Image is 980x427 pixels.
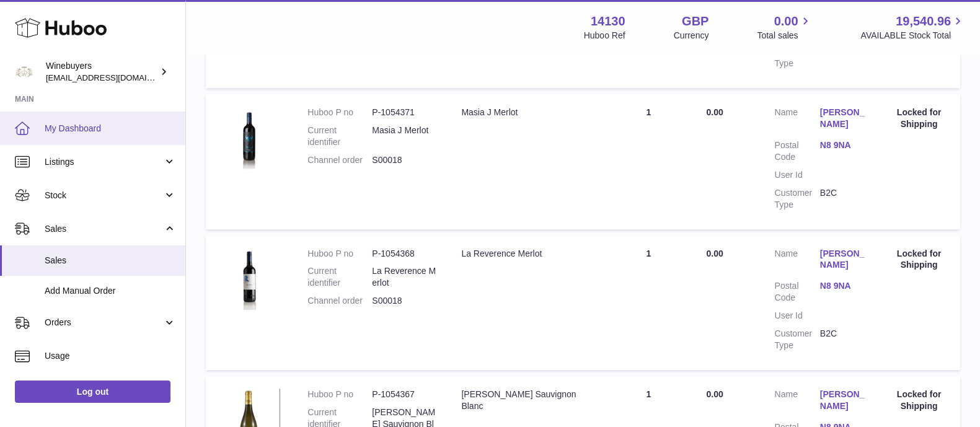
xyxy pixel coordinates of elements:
dd: S00018 [372,295,436,307]
span: Stock [45,190,163,201]
dd: B2C [820,187,865,211]
span: Add Manual Order [45,285,176,297]
a: [PERSON_NAME] [820,107,865,130]
span: Listings [45,156,163,168]
dd: La Reverence Merlot [372,265,436,289]
div: Currency [674,30,709,42]
dd: P-1054368 [372,248,436,260]
div: La Reverence Merlot [461,248,591,260]
dd: P-1054371 [372,107,436,118]
div: Locked for Shipping [890,389,948,412]
dd: B2C [820,328,865,351]
span: 0.00 [706,389,723,399]
dt: Huboo P no [307,107,372,118]
img: internalAdmin-14130@internal.huboo.com [15,63,33,81]
dt: Current identifier [307,265,372,289]
div: Winebuyers [46,60,157,84]
img: 1755000865.jpg [218,248,280,310]
a: [PERSON_NAME] [820,248,865,271]
a: [PERSON_NAME] [820,389,865,412]
dd: S00018 [372,154,436,166]
dt: Huboo P no [307,389,372,400]
dt: Customer Type [774,187,819,211]
span: AVAILABLE Stock Total [860,30,965,42]
dt: Postal Code [774,139,819,163]
dt: Customer Type [774,46,819,70]
a: 19,540.96 AVAILABLE Stock Total [860,13,965,42]
dt: User Id [774,310,819,322]
div: Huboo Ref [584,30,625,42]
a: 0.00 Total sales [757,13,812,42]
dt: Huboo P no [307,248,372,260]
dt: User Id [774,169,819,181]
span: Sales [45,223,163,235]
dd: B2C [820,46,865,70]
span: 0.00 [774,13,798,30]
span: 0.00 [706,107,723,117]
span: Orders [45,317,163,328]
dt: Current identifier [307,125,372,148]
span: Sales [45,255,176,266]
a: N8 9NA [820,139,865,151]
div: Locked for Shipping [890,107,948,130]
div: [PERSON_NAME] Sauvignon Blanc [461,389,591,412]
dt: Name [774,107,819,133]
dt: Customer Type [774,328,819,351]
span: [EMAIL_ADDRESS][DOMAIN_NAME] [46,73,182,82]
div: Locked for Shipping [890,248,948,271]
dt: Name [774,248,819,275]
a: N8 9NA [820,280,865,292]
span: Total sales [757,30,812,42]
span: 0.00 [706,249,723,258]
span: Usage [45,350,176,362]
span: 19,540.96 [896,13,951,30]
dt: Postal Code [774,280,819,304]
dd: P-1054367 [372,389,436,400]
dd: Masia J Merlot [372,125,436,148]
div: Masia J Merlot [461,107,591,118]
img: 1755001043.jpg [218,107,280,169]
td: 1 [603,94,694,229]
strong: 14130 [591,13,625,30]
td: 1 [603,236,694,370]
a: Log out [15,381,170,403]
dt: Name [774,389,819,415]
span: My Dashboard [45,123,176,134]
strong: GBP [682,13,709,30]
dt: Channel order [307,154,372,166]
dt: Channel order [307,295,372,307]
